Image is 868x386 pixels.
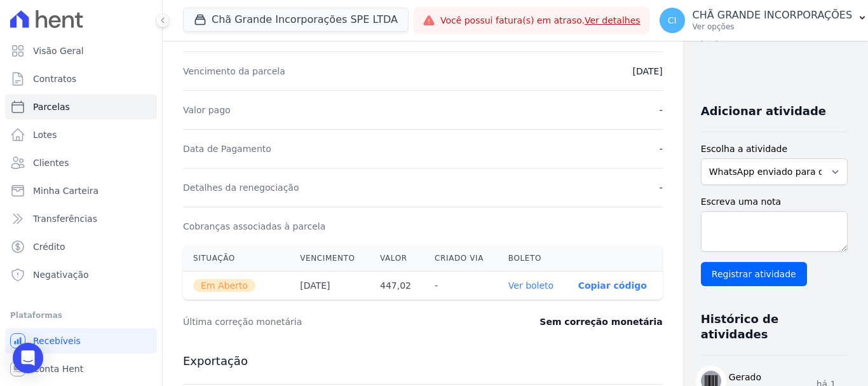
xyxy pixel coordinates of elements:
[5,262,157,287] a: Negativação
[701,312,837,342] h3: Histórico de atividades
[693,9,853,22] p: CHÃ GRANDE INCORPORAÇÕES
[424,272,498,300] th: -
[183,181,299,194] dt: Detalhes da renegociação
[578,280,647,291] button: Copiar código
[370,245,424,272] th: Valor
[33,362,83,375] span: Conta Hent
[498,245,568,272] th: Boleto
[33,156,69,169] span: Clientes
[183,142,271,155] dt: Data de Pagamento
[33,128,57,141] span: Lotes
[193,279,255,292] span: Em Aberto
[33,184,98,197] span: Minha Carteira
[701,195,848,209] label: Escreva uma nota
[5,206,157,231] a: Transferências
[290,245,370,272] th: Vencimento
[5,66,157,92] a: Contratos
[183,245,290,272] th: Situação
[5,122,157,148] a: Lotes
[660,181,663,194] dd: -
[5,328,157,354] a: Recebíveis
[701,262,807,286] input: Registrar atividade
[440,14,641,27] span: Você possui fatura(s) em atraso.
[183,220,325,233] dt: Cobranças associadas à parcela
[370,272,424,300] th: 447,02
[33,100,70,113] span: Parcelas
[5,150,157,176] a: Clientes
[183,104,231,116] dt: Valor pago
[701,104,826,119] h3: Adicionar atividade
[183,65,285,78] dt: Vencimento da parcela
[5,178,157,203] a: Minha Carteira
[5,94,157,120] a: Parcelas
[33,45,84,57] span: Visão Geral
[10,308,152,323] div: Plataformas
[701,142,848,156] label: Escolha a atividade
[660,104,663,116] dd: -
[539,315,662,328] dd: Sem correção monetária
[183,8,409,32] button: Chã Grande Incorporações SPE LTDA
[693,22,853,32] p: Ver opções
[632,65,662,78] dd: [DATE]
[33,334,81,347] span: Recebíveis
[33,240,65,253] span: Crédito
[660,142,663,155] dd: -
[33,72,76,85] span: Contratos
[585,15,641,25] a: Ver detalhes
[33,268,89,281] span: Negativação
[508,280,553,291] a: Ver boleto
[33,212,97,225] span: Transferências
[183,315,466,328] dt: Última correção monetária
[290,272,370,300] th: [DATE]
[668,16,677,25] span: CI
[5,234,157,259] a: Crédito
[5,356,157,382] a: Conta Hent
[183,354,663,369] h3: Exportação
[13,343,43,373] div: Open Intercom Messenger
[424,245,498,272] th: Criado via
[5,38,157,64] a: Visão Geral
